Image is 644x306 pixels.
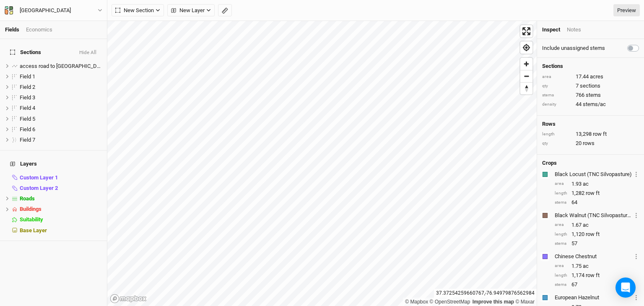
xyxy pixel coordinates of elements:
div: qty [542,83,571,89]
span: Roads [20,195,35,202]
div: Field 7 [20,137,102,143]
button: Crop Usage [634,252,639,261]
span: Sections [10,49,41,56]
span: acres [590,73,603,80]
div: Chinese Chestnut [555,253,632,260]
a: OpenStreetMap [430,299,470,305]
div: Economics [26,26,52,34]
div: Peace Hill Farm [20,6,71,15]
button: Find my location [520,41,532,54]
a: Preview [613,4,640,17]
div: 67 [555,281,639,288]
div: 13,298 [542,130,639,138]
div: European Hazelnut [555,294,632,301]
div: Suitability [20,216,102,223]
span: sections [580,82,600,90]
div: 37.37254259660767 , -76.94979876562984 [434,289,537,298]
button: Enter fullscreen [520,25,532,37]
a: Improve this map [473,299,514,305]
span: stems [586,91,601,99]
div: 766 [542,91,639,99]
div: 1.75 [555,262,639,270]
div: Notes [567,26,581,34]
div: Open Intercom Messenger [615,277,636,298]
span: Field 3 [20,94,35,101]
label: Include unassigned stems [542,44,605,52]
div: stems [555,282,567,288]
div: stems [542,92,571,99]
span: row ft [586,231,600,238]
a: Mapbox [405,299,428,305]
span: Buildings [20,206,42,212]
div: 1.67 [555,221,639,229]
div: density [542,101,571,108]
a: Mapbox logo [110,294,147,303]
div: [GEOGRAPHIC_DATA] [20,6,71,15]
button: Crop Usage [634,169,639,179]
h4: Layers [5,156,102,172]
button: Hide All [79,50,97,56]
a: Maxar [515,299,535,305]
div: 1,174 [555,272,639,279]
span: Suitability [20,216,43,223]
h4: Sections [542,63,639,70]
span: New Layer [171,6,205,15]
div: 1,120 [555,231,639,238]
div: qty [542,140,571,147]
div: Field 3 [20,94,102,101]
h4: Rows [542,121,639,127]
button: Zoom out [520,70,532,82]
button: Crop Usage [634,293,639,302]
button: Shortcut: M [218,4,232,17]
canvas: Map [107,21,537,306]
div: Roads [20,195,102,202]
span: row ft [586,272,600,279]
div: length [542,131,571,137]
button: Reset bearing to north [520,82,532,94]
span: rows [583,140,595,147]
button: New Section [112,4,164,17]
span: stems/ac [583,101,606,108]
div: Field 4 [20,105,102,112]
span: ac [583,221,589,229]
span: Field 2 [20,84,35,90]
span: ac [583,180,589,188]
div: area [555,181,567,187]
div: stems [555,200,567,206]
div: Field 5 [20,116,102,122]
div: 20 [542,140,639,147]
span: Field 5 [20,116,35,122]
div: Custom Layer 2 [20,185,102,192]
div: Inspect [542,26,560,34]
button: [GEOGRAPHIC_DATA] [4,6,103,15]
div: 7 [542,82,639,90]
div: Black Locust (TNC Silvopasture) [555,171,632,178]
h4: Crops [542,160,557,166]
div: Field 2 [20,84,102,91]
div: Field 1 [20,73,102,80]
div: Field 6 [20,126,102,133]
div: 44 [542,101,639,108]
div: stems [555,241,567,247]
span: Field 4 [20,105,35,111]
button: Zoom in [520,58,532,70]
span: Field 1 [20,73,35,80]
span: row ft [586,189,600,197]
span: ac [583,262,589,270]
button: New Layer [167,4,215,17]
div: length [555,190,567,197]
div: area [555,263,567,269]
div: 1.93 [555,180,639,188]
div: area [542,74,571,80]
div: Custom Layer 1 [20,174,102,181]
div: area [555,222,567,228]
span: New Section [115,6,154,15]
span: Custom Layer 1 [20,174,58,181]
span: row ft [593,130,607,138]
div: length [555,231,567,238]
div: Base Layer [20,227,102,234]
